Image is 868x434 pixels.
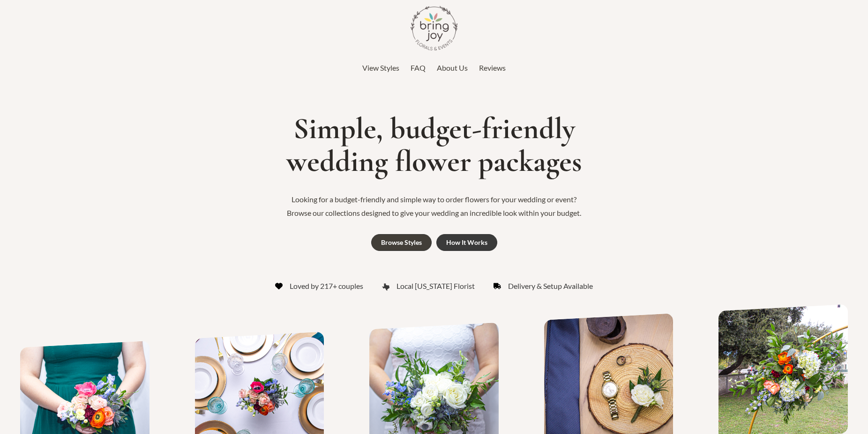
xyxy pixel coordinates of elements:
[381,239,422,246] div: Browse Styles
[436,234,497,251] a: How It Works
[397,279,475,293] span: Local [US_STATE] Florist
[362,63,399,72] span: View Styles
[153,61,715,75] nav: Top Header Menu
[279,192,589,220] p: Looking for a budget-friendly and simple way to order flowers for your wedding or event? Browse o...
[479,63,506,72] span: Reviews
[437,61,468,75] a: About Us
[5,112,863,178] h1: Simple, budget-friendly wedding flower packages
[446,239,487,246] div: How It Works
[411,63,426,72] span: FAQ
[362,61,399,75] a: View Styles
[290,279,363,293] span: Loved by 217+ couples
[411,61,426,75] a: FAQ
[508,279,593,293] span: Delivery & Setup Available
[479,61,506,75] a: Reviews
[437,63,468,72] span: About Us
[371,234,432,251] a: Browse Styles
